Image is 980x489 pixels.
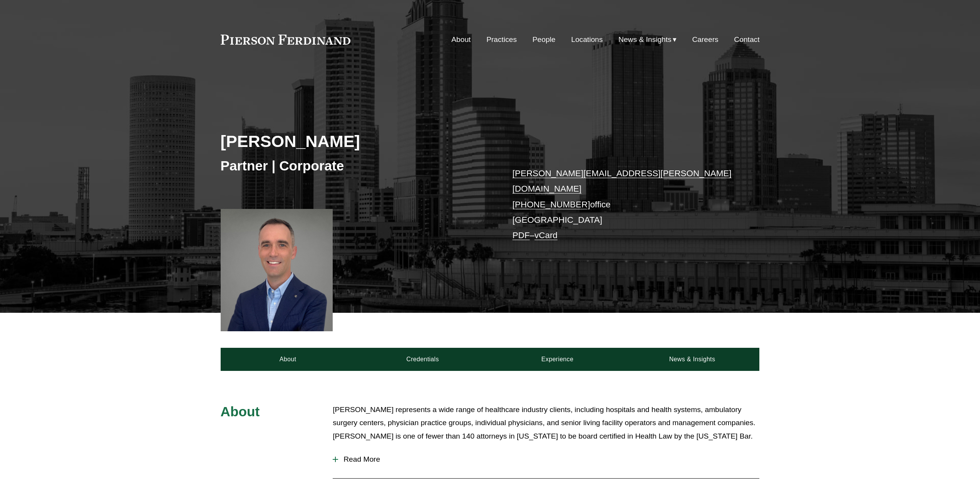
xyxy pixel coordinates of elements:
[513,169,732,194] a: [PERSON_NAME][EMAIL_ADDRESS][PERSON_NAME][DOMAIN_NAME]
[571,32,603,47] a: Locations
[490,348,625,371] a: Experience
[355,348,490,371] a: Credentials
[333,403,759,443] p: [PERSON_NAME] represents a wide range of healthcare industry clients, including hospitals and hea...
[486,32,517,47] a: Practices
[533,32,556,47] a: People
[618,32,677,47] a: folder dropdown
[692,32,718,47] a: Careers
[221,404,260,419] span: About
[618,33,672,47] span: News & Insights
[513,166,737,244] p: office [GEOGRAPHIC_DATA] –
[221,157,490,174] h3: Partner | Corporate
[451,32,471,47] a: About
[333,449,759,469] button: Read More
[513,200,590,209] a: [PHONE_NUMBER]
[625,348,759,371] a: News & Insights
[513,230,530,240] a: PDF
[734,32,759,47] a: Contact
[221,348,355,371] a: About
[534,230,558,240] a: vCard
[221,131,490,151] h2: [PERSON_NAME]
[338,455,759,464] span: Read More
